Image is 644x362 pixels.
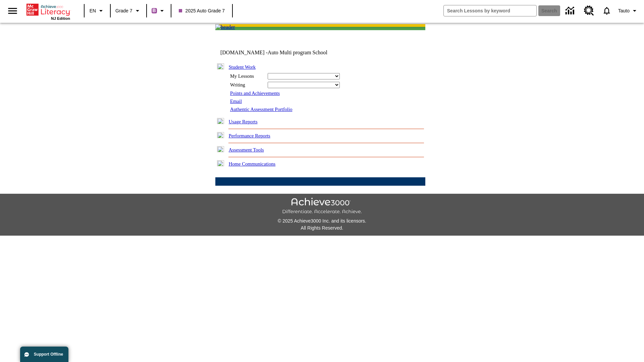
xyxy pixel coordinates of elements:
[217,160,224,166] img: plus.gif
[229,147,264,153] a: Assessment Tools
[149,5,169,17] button: Boost Class color is purple. Change class color
[268,50,327,55] nobr: Auto Multi program School
[20,347,68,362] button: Support Offline
[217,146,224,152] img: plus.gif
[230,107,292,112] a: Authentic Assessment Portfolio
[229,64,256,70] a: Student Work
[230,90,280,96] a: Points and Achievements
[282,198,362,215] img: Achieve3000 Differentiate Accelerate Achieve
[90,7,96,14] span: EN
[217,118,224,124] img: plus.gif
[51,16,70,20] span: NJ Edition
[230,73,264,79] div: My Lessons
[153,6,156,15] span: B
[115,7,132,14] span: Grade 7
[598,2,615,19] a: Notifications
[230,82,264,88] div: Writing
[179,7,225,14] span: 2025 Auto Grade 7
[220,50,344,56] td: [DOMAIN_NAME] -
[229,133,270,138] a: Performance Reports
[217,132,224,138] img: plus.gif
[34,352,63,357] span: Support Offline
[217,63,224,69] img: minus.gif
[618,7,630,14] span: Tauto
[229,119,258,124] a: Usage Reports
[215,24,235,30] img: header
[580,2,598,20] a: Resource Center, Will open in new tab
[3,1,22,21] button: Open side menu
[615,5,641,17] button: Profile/Settings
[229,161,276,167] a: Home Communications
[561,2,580,20] a: Data Center
[444,5,536,16] input: search field
[113,5,144,17] button: Grade: Grade 7, Select a grade
[230,99,242,104] a: Email
[26,2,70,20] div: Home
[87,5,108,17] button: Language: EN, Select a language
